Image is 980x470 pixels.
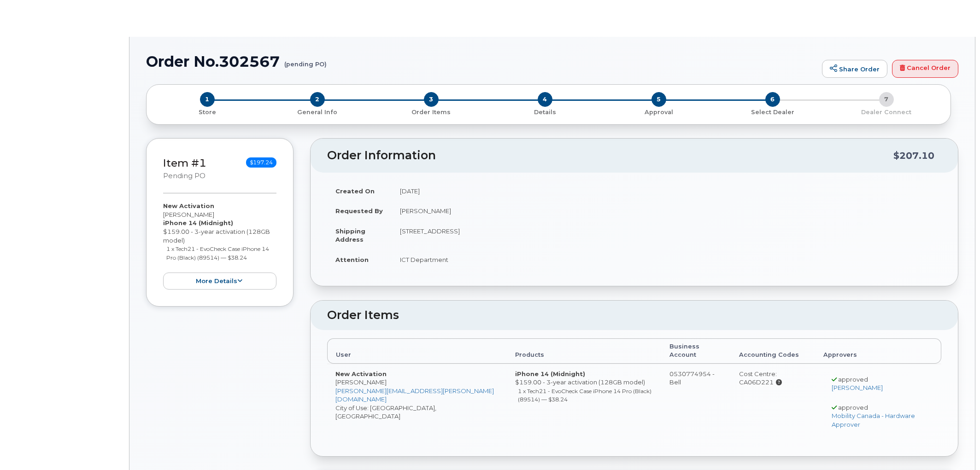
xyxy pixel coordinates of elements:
[832,412,915,428] a: Mobility Canada - Hardware Approver
[492,108,598,116] p: Details
[518,388,651,403] small: 1 x Tech21 - EvoCheck Case iPhone 14 Pro (Black) (89514) — $38.24
[335,387,494,403] a: [PERSON_NAME][EMAIL_ADDRESS][PERSON_NAME][DOMAIN_NAME]
[310,92,325,107] span: 2
[327,364,507,440] td: [PERSON_NAME] City of Use: [GEOGRAPHIC_DATA], [GEOGRAPHIC_DATA]
[661,364,731,440] td: 0530774954 - Bell
[284,53,327,68] small: (pending PO)
[731,338,815,364] th: Accounting Codes
[838,376,868,383] span: approved
[392,250,941,270] td: ICT Department
[335,227,365,244] strong: Shipping Address
[651,92,666,107] span: 5
[815,338,941,364] th: Approvers
[163,273,276,290] button: more details
[200,92,215,107] span: 1
[163,202,276,290] div: [PERSON_NAME] $159.00 - 3-year activation (128GB model)
[893,147,934,164] div: $207.10
[163,157,206,169] a: Item #1
[163,172,205,180] small: pending PO
[832,384,883,391] a: [PERSON_NAME]
[335,207,383,215] strong: Requested By
[166,245,269,261] small: 1 x Tech21 - EvoCheck Case iPhone 14 Pro (Black) (89514) — $38.24
[765,92,780,107] span: 6
[246,157,276,168] span: $197.24
[327,338,507,364] th: User
[327,309,941,322] h2: Order Items
[602,107,716,116] a: 5 Approval
[374,107,488,116] a: 3 Order Items
[838,404,868,411] span: approved
[158,108,257,116] p: Store
[488,107,602,116] a: 4 Details
[515,370,585,377] strong: iPhone 14 (Midnight)
[264,108,370,116] p: General Info
[335,187,375,195] strong: Created On
[335,256,369,263] strong: Attention
[661,338,731,364] th: Business Account
[538,92,552,107] span: 4
[392,221,941,250] td: [STREET_ADDRESS]
[424,92,439,107] span: 3
[507,338,661,364] th: Products
[392,181,941,201] td: [DATE]
[378,108,484,116] p: Order Items
[163,202,214,209] strong: New Activation
[327,149,893,162] h2: Order Information
[719,108,826,116] p: Select Dealer
[822,60,887,78] a: Share Order
[392,201,941,221] td: [PERSON_NAME]
[260,107,374,116] a: 2 General Info
[154,107,260,116] a: 1 Store
[892,60,958,78] a: Cancel Order
[146,53,817,70] h1: Order No.302567
[335,370,387,377] strong: New Activation
[163,219,233,226] strong: iPhone 14 (Midnight)
[605,108,712,116] p: Approval
[716,107,829,116] a: 6 Select Dealer
[739,370,806,387] div: Cost Centre: CA06D221
[507,364,661,440] td: $159.00 - 3-year activation (128GB model)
